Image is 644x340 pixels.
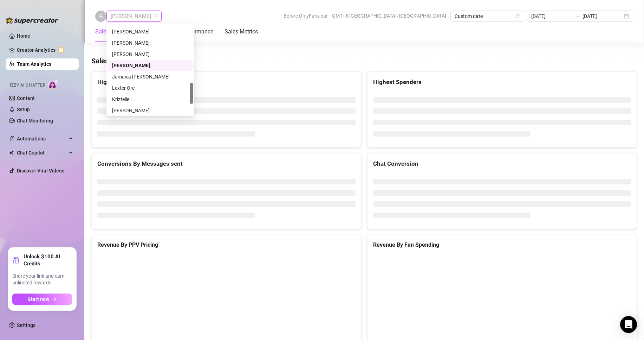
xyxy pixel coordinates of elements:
span: Share your link and earn unlimited rewards [12,273,72,287]
input: Start date [531,12,571,20]
div: Janela Dela Pena [108,60,193,71]
button: Start nowarrow-right [12,294,72,305]
h4: Sales Metrics [91,56,134,66]
span: arrow-right [52,297,57,302]
div: Highest Ppv Sales [97,77,356,87]
a: Content [17,95,35,101]
span: Janela Dela Pena [111,11,157,21]
div: [PERSON_NAME] [112,107,189,114]
a: Settings [17,322,35,328]
span: Before OnlyFans cut [284,11,328,21]
a: Home [17,33,30,39]
img: Chat Copilot [9,150,14,155]
a: Setup [17,107,30,112]
div: [PERSON_NAME] [112,28,189,36]
span: Chat Copilot [17,147,67,158]
div: Open Intercom Messenger [620,316,637,333]
h5: Revenue By Fan Spending [373,241,631,249]
div: Arianna Aguilar [108,37,193,49]
div: Jose Jardin [108,105,193,116]
div: Ken Sy [108,49,193,60]
span: gift [12,257,19,264]
div: Sales Metrics [225,27,258,36]
div: Kriztelle L. [108,94,193,105]
div: Adrian Custodio [108,26,193,37]
input: End date [583,12,623,20]
img: AI Chatter [48,79,59,89]
div: Highest Spenders [373,77,631,87]
div: Jamaica [PERSON_NAME] [112,73,189,81]
a: Creator Analytics exclamation-circle [17,44,73,56]
div: Kriztelle L. [112,95,189,103]
div: [PERSON_NAME] [112,50,189,58]
div: Lexter Ore [112,84,189,92]
span: Custom date [455,11,520,21]
span: to [574,13,580,19]
span: Izzy AI Chatter [10,82,45,89]
a: Team Analytics [17,61,51,67]
div: Conversions By Messages sent [97,159,356,169]
div: Jamaica Hurtado [108,71,193,82]
span: Start now [28,296,49,302]
h5: Revenue By PPV Pricing [97,241,356,249]
span: user [98,14,103,19]
strong: Unlock $100 AI Credits [24,253,72,267]
span: calendar [516,14,520,18]
span: GMT+8 [GEOGRAPHIC_DATA]/[GEOGRAPHIC_DATA] [332,11,446,21]
div: Sales [95,27,109,36]
span: thunderbolt [9,136,15,141]
a: Chat Monitoring [17,118,53,124]
div: Performance [181,27,213,36]
div: Lexter Ore [108,82,193,94]
span: Automations [17,133,67,144]
div: [PERSON_NAME] [112,39,189,47]
a: Discover Viral Videos [17,168,64,174]
span: swap-right [574,13,580,19]
div: [PERSON_NAME] [112,62,189,69]
img: logo-BBDzfeDw.svg [6,17,58,24]
div: Chat Conversion [373,159,631,169]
